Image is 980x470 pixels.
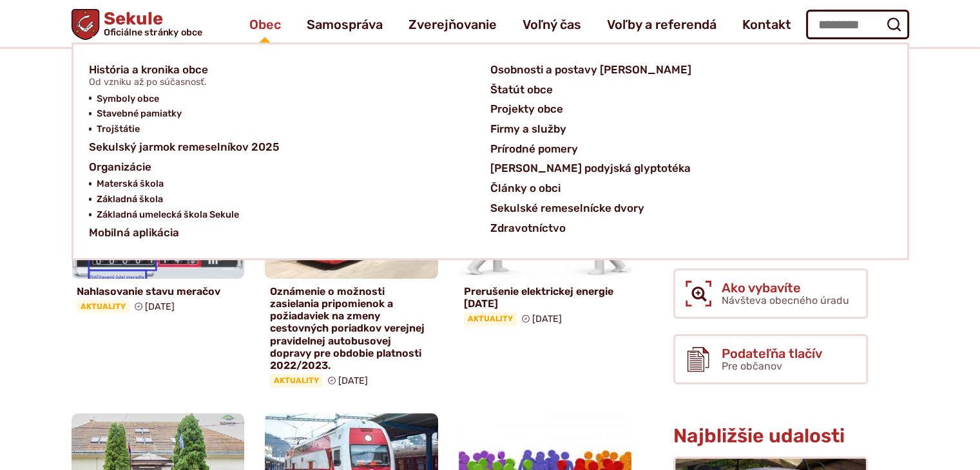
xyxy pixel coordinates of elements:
span: Oficiálne stránky obce [103,28,202,37]
span: História a kronika obce [89,60,208,91]
span: Základná škola [97,192,163,207]
span: Symboly obce [97,91,159,107]
a: Projekty obce [490,99,876,119]
span: Sekule [99,10,202,37]
a: Sekulské remeselnícke dvory [490,198,876,218]
span: Štatút obce [490,80,553,100]
a: Voľný čas [523,6,581,42]
a: Organizácie [89,157,475,177]
a: Firmy a služby [490,119,876,139]
img: Prejsť na domovskú stránku [72,9,99,40]
span: Články o obci [490,178,561,198]
a: Osobnosti a postavy [PERSON_NAME] [490,60,876,80]
span: Organizácie [89,157,151,177]
h3: Najbližšie udalosti [673,426,868,447]
a: Mobilná aplikácia [89,223,475,243]
a: Ako vybavíte Návšteva obecného úradu [673,268,868,319]
a: Stavebné pamiatky [97,106,475,122]
a: Podateľňa tlačív Pre občanov [673,334,868,384]
a: História a kronika obceOd vzniku až po súčasnosť. [89,60,475,91]
a: [PERSON_NAME] podyjská glyptotéka [490,158,876,178]
a: Články o obci [490,178,876,198]
span: [PERSON_NAME] podyjská glyptotéka [490,158,691,178]
span: Aktuality [464,312,517,325]
h4: Nahlasovanie stavu meračov [77,285,240,297]
span: Mobilná aplikácia [89,223,179,243]
a: Oznámenie o možnosti zasielania pripomienok a požiadaviek na zmeny cestovných poriadkov verejnej ... [265,177,438,393]
span: Zdravotníctvo [490,218,566,238]
a: Sekulský jarmok remeselníkov 2025 [89,137,475,157]
span: Stavebné pamiatky [97,106,182,122]
a: Prírodné pomery [490,139,876,159]
a: Trojštátie [97,122,475,137]
span: [DATE] [145,301,175,312]
span: [DATE] [338,375,368,386]
a: Základná umelecká škola Sekule [97,207,475,223]
span: Projekty obce [490,99,563,119]
span: Základná umelecká škola Sekule [97,207,239,223]
span: Sekulský jarmok remeselníkov 2025 [89,137,280,157]
a: Zverejňovanie [408,6,497,42]
span: Aktuality [77,300,130,313]
span: Sekulské remeselnícke dvory [490,198,644,218]
span: Podateľňa tlačív [722,346,822,361]
span: Pre občanov [722,360,782,372]
a: Logo Sekule, prejsť na domovskú stránku. [72,9,202,40]
h4: Oznámenie o možnosti zasielania pripomienok a požiadaviek na zmeny cestovných poriadkov verejnej ... [270,285,433,371]
span: Prírodné pomery [490,139,578,159]
h4: Prerušenie elektrickej energie [DATE] [464,285,627,310]
a: Kontakt [742,6,791,42]
a: Materská škola [97,176,475,192]
a: Zdravotníctvo [490,218,876,238]
a: Štatút obce [490,80,876,100]
a: Obec [249,6,281,42]
a: Samospráva [307,6,383,42]
span: Návšteva obecného úradu [722,294,849,306]
span: [DATE] [532,314,562,324]
span: Materská škola [97,176,164,192]
a: Voľby a referendá [607,6,716,42]
span: Aktuality [270,374,323,387]
span: Firmy a služby [490,119,566,139]
span: Od vzniku až po súčasnosť. [89,77,208,88]
a: Symboly obce [97,91,475,107]
a: Základná škola [97,192,475,207]
span: Trojštátie [97,122,140,137]
span: Osobnosti a postavy [PERSON_NAME] [490,60,691,80]
span: Ako vybavíte [722,281,849,295]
